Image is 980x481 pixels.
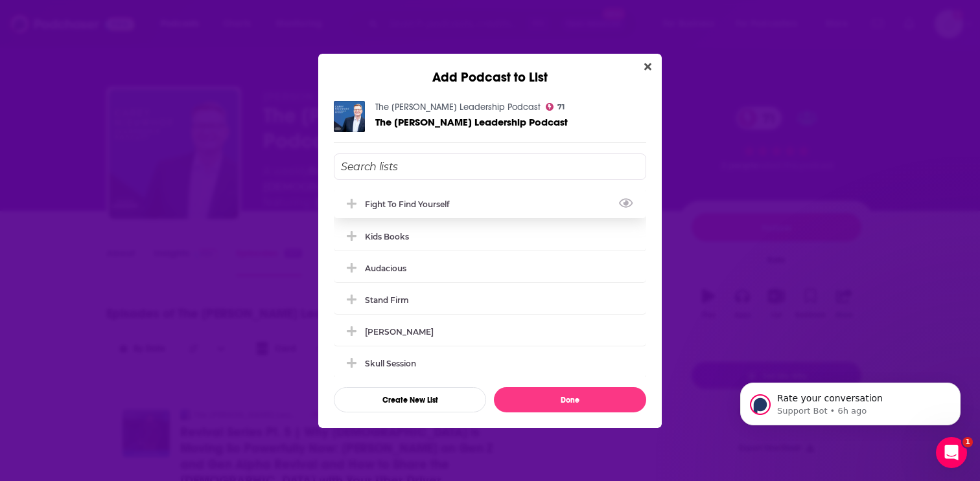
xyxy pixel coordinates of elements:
[365,232,409,241] div: Kids Books
[334,254,646,282] div: Audacious
[365,295,409,305] div: Stand Firm
[334,285,646,314] div: Stand Firm
[334,153,646,412] div: Add Podcast To List
[334,190,646,218] div: Fight to Find Yourself
[449,207,457,208] button: View Link
[334,101,365,132] img: The Carey Nieuwhof Leadership Podcast
[721,355,980,446] iframe: Intercom notifications message
[546,103,565,111] a: 71
[334,317,646,346] div: Ginger Stache
[375,116,568,128] span: The [PERSON_NAME] Leadership Podcast
[375,117,568,128] a: The Carey Nieuwhof Leadership Podcast
[365,327,434,337] div: [PERSON_NAME]
[557,104,565,110] span: 71
[494,387,646,412] button: Done
[334,222,646,251] div: Kids Books
[639,59,657,75] button: Close
[318,54,662,85] div: Add Podcast to List
[375,102,541,113] a: The Carey Nieuwhof Leadership Podcast
[936,437,967,468] iframe: Intercom live chat
[365,359,416,368] div: Skull Session
[365,263,406,273] div: Audacious
[962,437,973,447] span: 1
[334,153,646,180] input: Search lists
[334,387,486,412] button: Create New List
[365,199,457,209] div: Fight to Find Yourself
[334,349,646,377] div: Skull Session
